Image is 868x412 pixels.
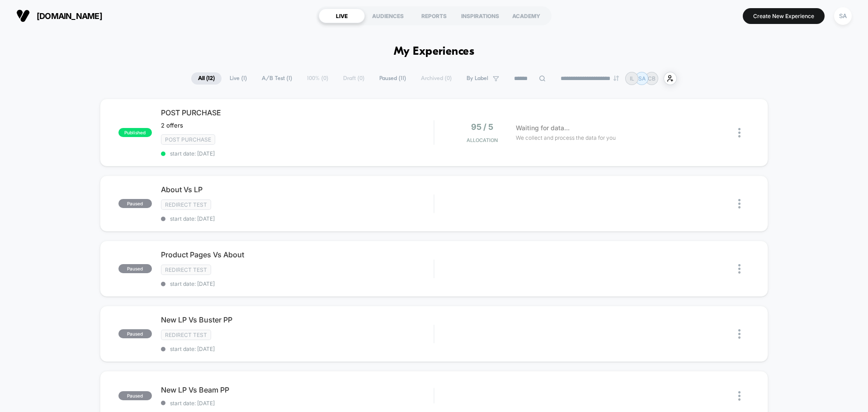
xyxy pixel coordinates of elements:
span: We collect and process the data for you [516,133,616,142]
span: start date: [DATE] [161,280,434,287]
span: paused [118,199,152,208]
button: [DOMAIN_NAME] [14,9,105,23]
span: Allocation [467,137,498,143]
span: published [118,128,152,137]
div: REPORTS [411,9,457,23]
span: start date: [DATE] [161,150,434,157]
span: Paused ( 11 ) [373,72,413,85]
span: paused [118,329,152,338]
span: New LP Vs Buster PP [161,315,434,324]
div: INSPIRATIONS [457,9,503,23]
span: paused [118,264,152,273]
span: Product Pages Vs About [161,250,434,259]
p: IL [630,75,634,82]
span: [DOMAIN_NAME] [37,11,102,21]
img: Visually logo [16,9,30,23]
span: Redirect Test [161,199,211,210]
h1: My Experiences [394,45,475,58]
button: Create New Experience [743,8,825,24]
img: close [738,391,741,401]
span: A/B Test ( 1 ) [255,72,299,85]
span: paused [118,391,152,400]
span: Redirect Test [161,265,211,275]
div: LIVE [319,9,365,23]
span: start date: [DATE] [161,215,434,222]
span: By Label [467,75,488,82]
span: New LP Vs Beam PP [161,385,434,394]
img: close [738,199,741,208]
span: Redirect Test [161,330,211,340]
div: AUDIENCES [365,9,411,23]
p: SA [638,75,646,82]
span: 95 / 5 [471,122,493,132]
span: About Vs LP [161,185,434,194]
span: start date: [DATE] [161,400,434,407]
span: Post Purchase [161,134,215,145]
span: POST PURCHASE [161,108,434,117]
span: start date: [DATE] [161,346,434,352]
div: ACADEMY [503,9,549,23]
div: SA [834,7,852,25]
img: end [613,76,619,81]
span: All ( 12 ) [191,72,222,85]
p: CB [648,75,656,82]
img: close [738,128,741,137]
img: close [738,264,741,274]
button: SA [831,7,854,25]
img: close [738,329,741,339]
span: Live ( 1 ) [223,72,254,85]
span: 2 offers [161,122,183,129]
span: Waiting for data... [516,123,570,133]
